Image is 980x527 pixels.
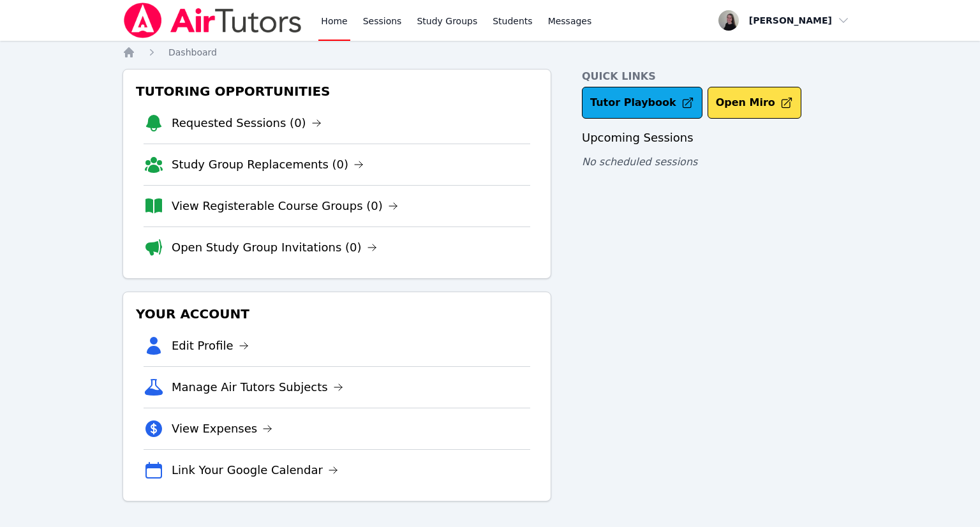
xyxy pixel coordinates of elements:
span: Dashboard [168,47,217,57]
a: Tutor Playbook [582,87,702,119]
button: Open Miro [708,87,801,119]
a: Open Study Group Invitations (0) [172,239,377,256]
h3: Tutoring Opportunities [133,80,540,103]
a: Study Group Replacements (0) [172,156,364,174]
a: Link Your Google Calendar [172,461,338,479]
span: Messages [548,15,592,27]
a: Edit Profile [172,337,249,355]
span: No scheduled sessions [582,156,697,168]
a: View Registerable Course Groups (0) [172,197,398,215]
img: Air Tutors [122,3,303,38]
a: Requested Sessions (0) [172,114,322,132]
a: View Expenses [172,420,272,438]
a: Manage Air Tutors Subjects [172,378,343,396]
h3: Upcoming Sessions [582,129,857,147]
h4: Quick Links [582,69,857,84]
nav: Breadcrumb [122,46,857,59]
h3: Your Account [133,302,540,325]
a: Dashboard [168,46,217,59]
